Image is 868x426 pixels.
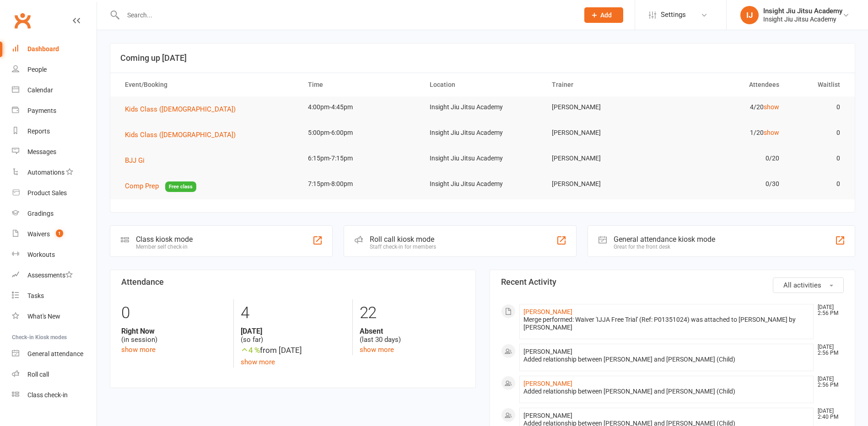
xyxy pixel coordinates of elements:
[523,388,810,395] div: Added relationship between [PERSON_NAME] and [PERSON_NAME] (Child)
[300,148,421,169] td: 6:15pm-7:15pm
[121,346,156,354] a: show more
[787,148,848,169] td: 0
[27,169,65,176] div: Automations
[12,183,97,203] a: Product Sales
[665,122,787,144] td: 1/20
[12,364,97,385] a: Roll call
[12,203,97,224] a: Gradings
[787,96,848,118] td: 0
[12,80,97,101] a: Calendar
[12,306,97,327] a: What's New
[787,173,848,195] td: 0
[121,299,226,327] div: 0
[12,265,97,286] a: Assessments
[241,327,345,344] div: (so far)
[501,277,844,287] h3: Recent Activity
[370,244,436,250] div: Staff check-in for members
[27,45,59,53] div: Dashboard
[813,376,843,388] time: [DATE] 2:56 PM
[27,371,49,378] div: Roll call
[27,230,50,238] div: Waivers
[12,344,97,364] a: General attendance kiosk mode
[27,189,67,197] div: Product Sales
[11,9,34,32] a: Clubworx
[544,96,665,118] td: [PERSON_NAME]
[12,142,97,162] a: Messages
[300,73,421,96] th: Time
[125,131,236,139] span: Kids Class ([DEMOGRAPHIC_DATA])
[813,304,843,316] time: [DATE] 2:56 PM
[27,148,56,155] div: Messages
[241,344,345,357] div: from [DATE]
[125,129,242,140] button: Kids Class ([DEMOGRAPHIC_DATA])
[241,346,260,355] span: 4 %
[121,277,464,287] h3: Attendance
[740,6,759,24] div: IJ
[600,11,612,19] span: Add
[300,122,421,144] td: 5:00pm-6:00pm
[523,348,572,355] span: [PERSON_NAME]
[523,308,572,315] a: [PERSON_NAME]
[27,292,44,299] div: Tasks
[421,96,543,118] td: Insight Jiu Jitsu Academy
[125,156,145,165] span: BJJ Gi
[125,155,151,166] button: BJJ Gi
[241,299,345,327] div: 4
[136,235,193,244] div: Class kiosk mode
[12,101,97,121] a: Payments
[544,73,665,96] th: Trainer
[12,385,97,405] a: Class kiosk mode
[12,59,97,80] a: People
[27,210,54,217] div: Gradings
[56,229,63,237] span: 1
[584,7,623,23] button: Add
[360,327,464,344] div: (last 30 days)
[665,73,787,96] th: Attendees
[523,380,572,387] a: [PERSON_NAME]
[421,122,543,144] td: Insight Jiu Jitsu Academy
[165,181,196,192] span: Free class
[12,162,97,183] a: Automations
[120,9,572,21] input: Search...
[120,53,845,63] h3: Coming up [DATE]
[125,182,159,190] span: Comp Prep
[665,148,787,169] td: 0/20
[665,173,787,195] td: 0/30
[27,272,73,279] div: Assessments
[813,408,843,420] time: [DATE] 2:40 PM
[813,344,843,356] time: [DATE] 2:56 PM
[117,73,300,96] th: Event/Booking
[12,245,97,265] a: Workouts
[787,73,848,96] th: Waitlist
[544,122,665,144] td: [PERSON_NAME]
[27,391,68,399] div: Class check-in
[523,412,572,419] span: [PERSON_NAME]
[125,181,196,192] button: Comp PrepFree class
[421,148,543,169] td: Insight Jiu Jitsu Academy
[12,121,97,142] a: Reports
[763,7,842,15] div: Insight Jiu Jitsu Academy
[544,173,665,195] td: [PERSON_NAME]
[763,15,842,23] div: Insight Jiu Jitsu Academy
[136,244,193,250] div: Member self check-in
[523,356,810,363] div: Added relationship between [PERSON_NAME] and [PERSON_NAME] (Child)
[421,73,543,96] th: Location
[27,128,50,135] div: Reports
[300,96,421,118] td: 4:00pm-4:45pm
[614,235,715,244] div: General attendance kiosk mode
[27,66,47,73] div: People
[360,346,394,354] a: show more
[787,122,848,144] td: 0
[544,148,665,169] td: [PERSON_NAME]
[300,173,421,195] td: 7:15pm-8:00pm
[360,299,464,327] div: 22
[661,5,686,25] span: Settings
[421,173,543,195] td: Insight Jiu Jitsu Academy
[121,327,226,335] strong: Right Now
[125,105,236,113] span: Kids Class ([DEMOGRAPHIC_DATA])
[764,103,779,111] a: show
[27,86,53,94] div: Calendar
[27,107,56,114] div: Payments
[12,286,97,306] a: Tasks
[27,313,60,320] div: What's New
